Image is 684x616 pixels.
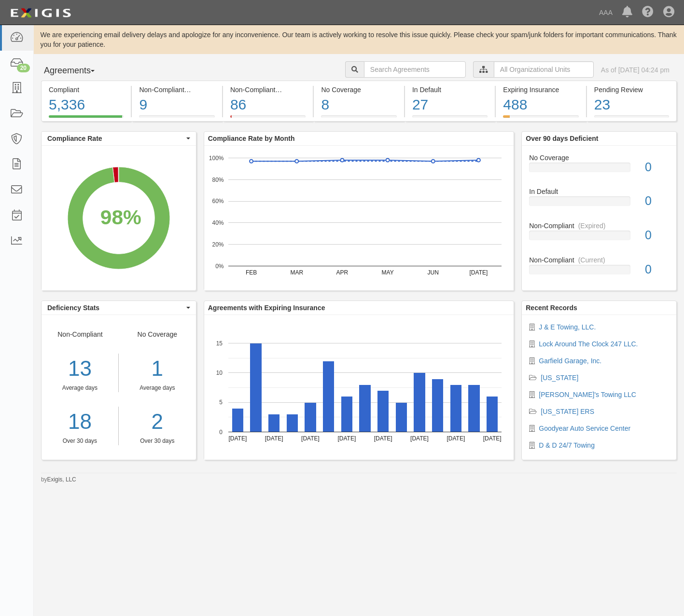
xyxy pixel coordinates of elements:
[522,187,676,196] div: In Default
[47,476,76,483] a: Exigis, LLC
[503,95,578,115] div: 488
[41,61,113,81] button: Agreements
[427,269,438,276] text: JUN
[405,115,495,123] a: In Default27
[246,269,257,276] text: FEB
[42,329,119,445] div: Non-Compliant
[539,441,595,449] a: D & D 24/7 Towing
[126,437,189,445] div: Over 30 days
[290,269,303,276] text: MAR
[301,435,320,442] text: [DATE]
[209,154,224,161] text: 100%
[7,4,74,22] img: logo-5460c22ac91f19d4615b14bd174203de0afe785f0fc80cf4dbbc73dc1793850b.png
[529,255,669,282] a: Non-Compliant(Current)0
[188,85,215,95] div: (Current)
[126,354,189,384] div: 1
[638,227,676,244] div: 0
[42,437,118,445] div: Over 30 days
[526,135,598,142] b: Over 90 days Deficient
[503,85,578,95] div: Expiring Insurance
[204,315,514,460] svg: A chart.
[336,269,348,276] text: APR
[587,115,677,123] a: Pending Review23
[49,85,124,95] div: Compliant
[42,132,196,145] button: Compliance Rate
[412,85,488,95] div: In Default
[529,221,669,255] a: Non-Compliant(Expired)0
[469,269,488,276] text: [DATE]
[539,357,601,365] a: Garfield Garage, Inc.
[208,304,325,312] b: Agreements with Expiring Insurance
[119,329,196,445] div: No Coverage
[42,146,195,290] svg: A chart.
[321,95,396,115] div: 8
[41,115,131,123] a: Compliant5,336
[601,65,670,75] div: As of [DATE] 04:24 pm
[42,301,196,315] button: Deficiency Stats
[496,115,586,123] a: Expiring Insurance488
[412,95,488,115] div: 27
[594,85,669,95] div: Pending Review
[100,203,141,232] div: 98%
[410,435,429,442] text: [DATE]
[212,176,223,183] text: 80%
[204,146,514,290] svg: A chart.
[522,153,676,163] div: No Coverage
[216,370,223,376] text: 10
[337,435,356,442] text: [DATE]
[594,95,669,115] div: 23
[208,135,295,142] b: Compliance Rate by Month
[126,384,189,392] div: Average days
[279,85,307,95] div: (Expired)
[139,95,214,115] div: 9
[541,374,578,382] a: [US_STATE]
[541,408,594,415] a: [US_STATE] ERS
[447,435,465,442] text: [DATE]
[522,221,676,231] div: Non-Compliant
[17,64,30,72] div: 20
[494,61,594,78] input: All Organizational Units
[638,159,676,176] div: 0
[638,261,676,278] div: 0
[219,399,223,406] text: 5
[230,95,306,115] div: 86
[364,61,466,78] input: Search Agreements
[47,134,184,143] span: Compliance Rate
[230,85,306,95] div: Non-Compliant (Expired)
[47,303,184,313] span: Deficiency Stats
[132,115,222,123] a: Non-Compliant(Current)9
[321,85,396,95] div: No Coverage
[49,95,124,115] div: 5,336
[212,241,223,248] text: 20%
[642,7,654,18] i: Help Center - Complianz
[215,262,224,269] text: 0%
[41,476,76,484] small: by
[578,255,605,265] div: (Current)
[483,435,502,442] text: [DATE]
[216,340,223,346] text: 15
[539,340,638,348] a: Lock Around The Clock 247 LLC.
[228,435,247,442] text: [DATE]
[42,407,118,437] a: 18
[212,198,223,205] text: 60%
[219,428,223,435] text: 0
[638,192,676,210] div: 0
[539,391,636,398] a: [PERSON_NAME]'s Towing LLC
[594,3,617,22] a: AAA
[139,85,214,95] div: Non-Compliant (Current)
[42,354,118,384] div: 13
[539,424,630,432] a: Goodyear Auto Service Center
[578,221,606,231] div: (Expired)
[529,187,669,221] a: In Default0
[314,115,404,123] a: No Coverage8
[126,407,189,437] a: 2
[265,435,283,442] text: [DATE]
[522,255,676,265] div: Non-Compliant
[212,219,223,226] text: 40%
[34,30,684,49] div: We are experiencing email delivery delays and apologize for any inconvenience. Our team is active...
